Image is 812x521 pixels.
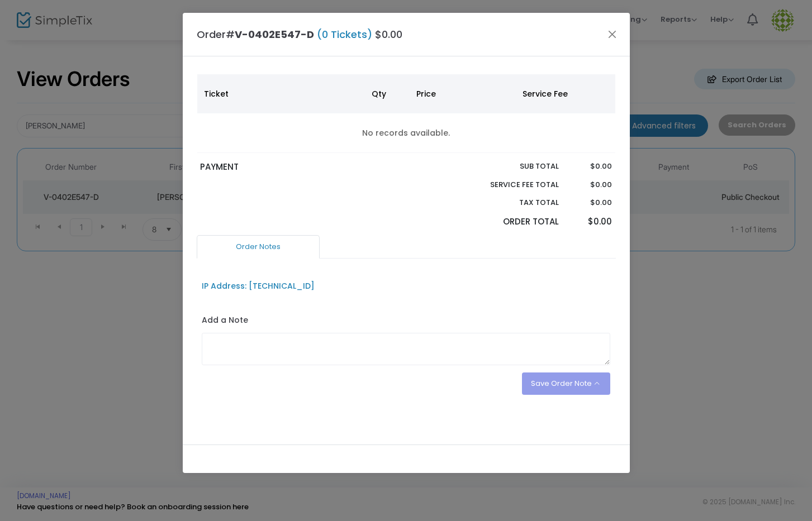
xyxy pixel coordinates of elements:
p: $0.00 [570,216,612,228]
p: Service Fee Total [464,179,559,190]
h4: Order# $0.00 [197,27,402,42]
th: Ticket [197,74,365,113]
p: Tax Total [464,197,559,208]
th: Price [410,74,516,113]
p: Sub total [464,161,559,172]
label: Add a Note [202,314,248,329]
p: Order Total [464,216,559,228]
button: Close [605,27,619,41]
th: Service Fee [516,74,583,113]
th: Qty [365,74,410,113]
a: Order Notes [197,235,320,259]
p: $0.00 [570,161,612,172]
div: Data table [197,74,615,153]
div: IP Address: [TECHNICAL_ID] [202,280,315,292]
p: $0.00 [570,197,612,208]
td: No records available. [197,113,615,153]
p: $0.00 [570,179,612,190]
span: V-0402E547-D [235,27,314,41]
span: (0 Tickets) [314,27,375,41]
p: PAYMENT [200,161,401,174]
